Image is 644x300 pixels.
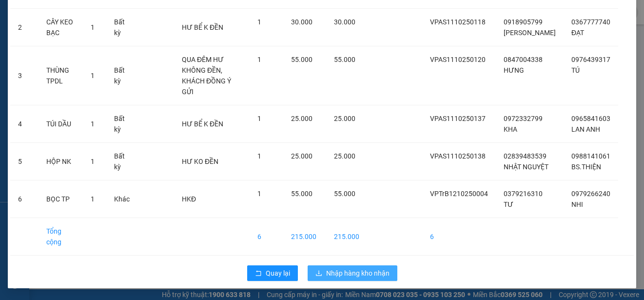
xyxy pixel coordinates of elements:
span: In ngày: [3,71,59,77]
span: 01 Võ Văn Truyện, KP.1, Phường 2 [77,29,134,41]
td: HỘP NK [39,143,83,180]
span: 30.000 [291,18,312,26]
td: Bất kỳ [106,105,138,143]
button: downloadNhập hàng kho nhận [308,265,397,281]
td: TÚI DẦU [39,105,83,143]
span: 1 [257,56,261,63]
span: [PERSON_NAME] [504,29,556,37]
span: ----------------------------------------- [26,53,119,60]
span: 1 [257,18,261,26]
span: NHẬT NGUYỆT [504,163,548,171]
td: CÂY KEO BẠC [39,9,83,46]
span: 1 [257,190,261,198]
span: 30.000 [334,18,355,26]
span: 0979266240 [571,190,610,198]
td: 6 [422,218,496,256]
span: TÚ [571,66,580,74]
td: 6 [10,180,39,218]
td: Khác [106,180,138,218]
span: HƯ BỂ K ĐỀN [182,23,223,31]
span: NHI [571,200,583,208]
span: HƯ KO ĐỀN [182,158,218,165]
td: 5 [10,143,39,180]
td: 3 [10,46,39,105]
span: 0988141061 [571,152,610,160]
td: 6 [250,218,284,256]
span: 25.000 [334,115,355,122]
td: Bất kỳ [106,143,138,180]
span: 1 [91,23,95,31]
span: HƯNG [504,66,524,74]
span: 0972332799 [504,115,543,122]
td: Bất kỳ [106,9,138,46]
span: 1 [91,72,95,80]
span: 0367777740 [571,18,610,26]
span: Bến xe [GEOGRAPHIC_DATA] [77,16,131,28]
span: 0379216310 [504,190,543,198]
span: 55.000 [334,190,355,198]
span: 0918905799 [504,18,543,26]
span: 55.000 [291,190,312,198]
td: 215.000 [283,218,326,256]
span: VPAS1110250137 [430,115,486,122]
span: 0976439317 [571,56,610,63]
td: Tổng cộng [39,218,83,256]
span: ĐẠT [571,29,584,37]
td: 215.000 [326,218,367,256]
td: THÙNG TPDL [39,46,83,105]
span: 08:52:45 [DATE] [21,71,59,77]
span: 1 [257,115,261,122]
span: 25.000 [291,115,312,122]
span: 25.000 [334,152,355,160]
span: 1 [91,195,95,203]
span: HKĐ [182,195,196,203]
img: logo [3,6,47,49]
span: 1 [91,120,95,128]
span: rollback [255,270,262,278]
span: Quay lại [266,268,290,279]
td: Bất kỳ [106,46,138,105]
span: VPAS1110250138 [430,152,486,160]
span: VPAS1110250120 [430,56,486,63]
span: LAN ANH [571,125,600,133]
span: download [315,270,322,278]
span: KHA [504,125,517,133]
span: 25.000 [291,152,312,160]
span: VPTrB1210250004 [430,190,488,198]
span: 1 [257,152,261,160]
span: Hotline: 19001152 [77,43,119,49]
button: rollbackQuay lại [247,265,298,281]
strong: ĐỒNG PHƯỚC [77,5,134,14]
span: 0847004338 [504,56,543,63]
span: 0965841603 [571,115,610,122]
span: 55.000 [291,56,312,63]
td: 4 [10,105,39,143]
span: BS.THIỆN [571,163,601,171]
td: 2 [10,9,39,46]
span: QUA ĐÊM HƯ KHÔNG ĐỀN, KHÁCH ĐỒNG Ý GỬI [182,56,231,96]
td: BỌC TP [39,180,83,218]
span: VPAS1110250118 [430,18,486,26]
span: 02839483539 [504,152,546,160]
span: 55.000 [334,56,355,63]
span: VPTB1210250003 [49,62,102,69]
span: 1 [91,158,95,165]
span: HƯ BỂ K ĐỀN [182,120,223,128]
span: Nhập hàng kho nhận [326,268,390,279]
span: [PERSON_NAME]: [3,63,102,69]
span: TƯ [504,200,513,208]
